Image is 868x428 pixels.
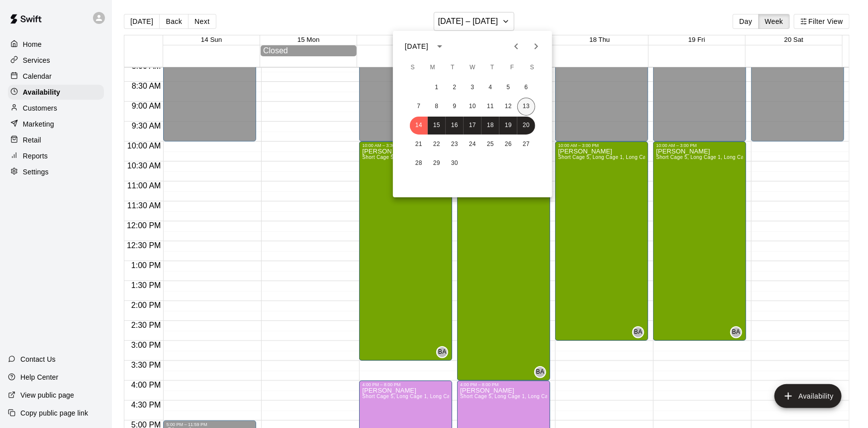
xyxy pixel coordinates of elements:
[428,117,446,135] button: 15
[446,154,464,172] button: 30
[517,79,535,97] button: 6
[446,79,464,97] button: 2
[464,79,482,97] button: 3
[517,136,535,153] button: 27
[405,41,428,52] div: [DATE]
[464,136,482,153] button: 24
[482,136,499,153] button: 25
[526,36,546,56] button: Next month
[410,117,428,135] button: 14
[428,79,446,97] button: 1
[499,136,517,153] button: 26
[428,98,446,116] button: 8
[464,98,482,116] button: 10
[483,58,501,78] span: Thursday
[499,79,517,97] button: 5
[410,136,428,153] button: 21
[517,98,535,116] button: 13
[431,38,448,55] button: calendar view is open, switch to year view
[482,79,499,97] button: 4
[446,117,464,135] button: 16
[444,58,462,78] span: Tuesday
[404,58,422,78] span: Sunday
[482,98,499,116] button: 11
[517,117,535,135] button: 20
[506,36,526,56] button: Previous month
[428,136,446,153] button: 22
[428,154,446,172] button: 29
[446,98,464,116] button: 9
[464,117,482,135] button: 17
[503,58,521,78] span: Friday
[410,154,428,172] button: 28
[424,58,442,78] span: Monday
[523,58,541,78] span: Saturday
[464,58,482,78] span: Wednesday
[446,136,464,153] button: 23
[499,117,517,135] button: 19
[482,117,499,135] button: 18
[499,98,517,116] button: 12
[410,98,428,116] button: 7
